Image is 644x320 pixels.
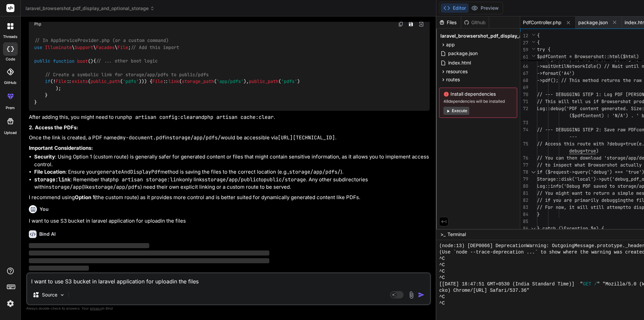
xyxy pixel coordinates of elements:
code: php artisan storage:link [110,176,182,183]
span: resources [446,68,468,75]
div: 82 [520,197,528,204]
span: // Add this import [131,44,179,50]
label: prem [6,105,15,111]
span: Storage::disk('local')->put('debug [537,176,628,182]
span: // if you are primarily debugging [537,197,626,203]
span: // For now, it will still attempt [537,204,626,210]
span: Log::debug('PDF content generated. Siz [537,105,639,111]
span: File [152,79,163,85]
span: } [537,211,540,217]
span: // Access this route with ?debug=true [537,141,636,147]
span: laravel_browsershot_pdf_display_and_optional_storage [25,5,155,12]
h6: Bind AI [39,231,56,237]
p: I recommend using (the custom route) as it provides more control and is better suited for dynamic... [29,194,430,201]
button: Execute [443,107,469,115]
div: 80 [520,183,528,190]
code: php artisan cache:clear [204,114,274,121]
span: Log::info('Debug PDF saved to stor [537,183,628,189]
button: Save file [406,19,416,29]
span: function [53,58,74,64]
div: 85 [520,218,528,225]
span: cko) Chrome/[URL] Safari/537.36" [439,287,529,294]
span: if ($request->query('debug') === 'true [537,169,639,175]
span: package.json [447,49,478,57]
span: storage_path [182,79,214,85]
span: 'pdfs' [281,79,297,85]
img: copy [398,21,404,27]
span: 27 [520,39,528,46]
div: 76 [520,154,528,162]
code: storage/app/pdfs/ [289,169,340,175]
strong: Security [34,153,55,160]
span: 'pdfs' [123,79,139,85]
div: Click to collapse the range. [529,225,538,232]
span: Facades [96,44,115,50]
span: >_ [440,231,445,238]
span: debug=true [569,148,596,154]
div: 79 [520,176,528,183]
img: settings [5,298,16,309]
div: 68 [520,77,528,84]
div: Files [436,19,461,26]
span: ‌ [29,266,89,271]
label: GitHub [4,80,16,86]
span: Support [74,44,93,50]
span: ^C [439,256,445,262]
div: 83 [520,204,528,211]
span: public [34,58,50,64]
span: boot [77,58,88,64]
span: routes [446,76,460,83]
div: 81 [520,190,528,197]
strong: 2. Access the PDFs: [29,124,78,131]
strong: Important Considerations: [29,145,93,151]
span: app [446,41,455,48]
div: 75 [520,140,528,147]
code: php artisan config:clear [123,114,196,121]
span: ( ) [53,58,93,64]
span: laravel_browsershot_pdf_display_and_optional_storage [440,33,570,39]
span: ‌ [29,250,269,256]
span: // to inspect what Browsershot actuall [537,162,639,168]
div: 71 [520,98,528,105]
div: Click to collapse the range. [529,169,538,176]
code: storage:link [34,176,70,183]
span: File [117,44,128,50]
span: try { [537,46,550,52]
span: public_path [91,79,120,85]
li: : Using Option 1 (custom route) is generally safer for generated content or files that might cont... [34,153,430,168]
span: Php [34,21,41,27]
span: 48 dependencies will be installed [443,99,513,104]
span: $pdfContent = Browsershot::html($html) [537,53,639,59]
div: 69 [520,84,528,91]
code: \ \ \ ; { (! :: ( ( ))) { :: ( ( ), ( ) ); } } [34,37,300,105]
p: Once the link is created, a PDF named in would be accessible via . [29,134,430,142]
span: GET [583,281,591,287]
div: 66 [520,63,528,70]
span: 12 [520,32,528,39]
span: link [168,79,179,85]
div: 78 [520,169,528,176]
p: Source [42,291,57,298]
div: 84 [520,211,528,218]
span: // Create a symbolic link for storage/app/pdfs to public/pdfs [45,72,209,78]
li: : Remember that only links to . Any other subdirectories within (like ) need their own explicit l... [34,176,430,191]
span: 'app/pdfs' [217,79,244,85]
span: --- [569,134,577,140]
span: { [537,39,540,45]
code: generateAndDisplayPdf [97,169,160,175]
h6: You [40,206,49,213]
button: Editor [441,3,469,13]
span: ->pdf(); // This method returns th [537,77,628,83]
label: Upload [4,130,17,136]
span: ^C [439,300,445,307]
button: Preview [469,3,501,13]
img: Open in Browser [418,21,424,27]
span: // You might want to return a simp [537,190,628,196]
img: Pick Models [59,292,65,298]
li: : Ensure your method is saving the files to the correct location (e.g., ). [34,168,430,176]
span: 61 [520,53,528,60]
label: threads [3,34,17,40]
img: attachment [408,291,415,299]
span: Install dependencies [443,91,513,97]
span: 59 [520,46,528,53]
